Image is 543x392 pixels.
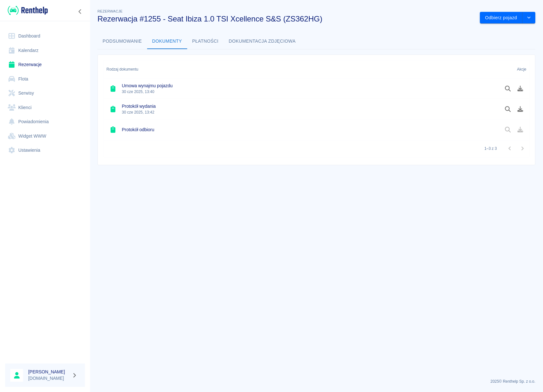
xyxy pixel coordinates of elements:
a: Powiadomienia [5,115,85,129]
button: Odbierz pojazd [480,12,522,24]
button: Dokumenty [147,34,187,49]
h6: [PERSON_NAME] [28,369,69,375]
span: Rezerwacje [97,9,122,13]
p: [DOMAIN_NAME] [28,375,69,382]
div: Rodzaj dokumentu [103,60,492,78]
button: Zwiń nawigację [75,7,85,16]
p: 30 cze 2025, 13:42 [122,109,156,115]
button: Podsumowanie [97,34,147,49]
a: Widget WWW [5,129,85,143]
a: Klienci [5,100,85,115]
h6: Umowa wynajmu pojazdu [122,82,172,89]
button: Dokumentacja zdjęciowa [224,34,301,49]
a: Dashboard [5,29,85,43]
a: Renthelp logo [5,5,48,16]
h6: Protokół wydania [122,103,156,109]
a: Flota [5,72,85,86]
a: Rezerwacje [5,57,85,72]
button: Pobierz dokument [514,104,527,115]
p: 1–3 z 3 [484,146,497,151]
p: 30 cze 2025, 13:40 [122,89,172,95]
div: Rodzaj dokumentu [106,60,138,78]
div: Akcje [492,60,530,78]
button: Podgląd dokumentu [502,104,514,115]
a: Ustawienia [5,143,85,158]
div: Akcje [517,60,526,78]
img: Renthelp logo [8,5,48,16]
h3: Rezerwacja #1255 - Seat Ibiza 1.0 TSI Xcellence S&S (ZS362HG) [97,14,475,23]
button: drop-down [522,12,535,24]
p: 2025 © Renthelp Sp. z o.o. [97,379,535,384]
button: Płatności [187,34,224,49]
h6: Protokół odbioru [122,126,154,133]
button: Pobierz dokument [514,83,527,94]
a: Kalendarz [5,43,85,58]
a: Serwisy [5,86,85,100]
button: Podgląd dokumentu [502,83,514,94]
